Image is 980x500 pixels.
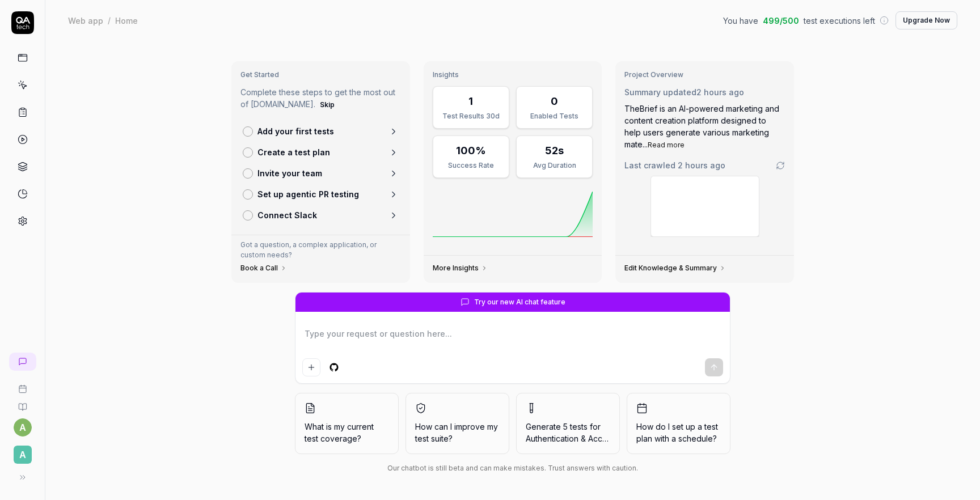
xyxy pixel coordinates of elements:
[68,15,103,26] div: Web app
[627,393,730,454] button: How do I set up a test plan with a schedule?
[238,142,403,163] a: Create a test plan
[238,163,403,184] a: Invite your team
[678,160,725,170] time: 2 hours ago
[257,167,322,179] p: Invite your team
[415,421,500,444] span: How can I improve my test suite?
[624,264,726,273] a: Edit Knowledge & Summary
[624,70,785,79] h3: Project Overview
[14,446,32,464] span: A
[405,393,509,454] button: How can I improve my test suite?
[433,264,488,273] a: More Insights
[257,146,330,158] p: Create a test plan
[624,104,779,149] span: TheBrief is an AI-powered marketing and content creation platform designed to help users generate...
[456,143,486,158] div: 100%
[238,205,403,226] a: Connect Slack
[5,437,40,466] button: A
[648,140,685,150] button: Read more
[240,264,287,273] a: Book a Call
[624,87,696,97] span: Summary updated
[440,111,502,121] div: Test Results 30d
[526,421,610,444] span: Generate 5 tests for
[636,421,721,444] span: How do I set up a test plan with a schedule?
[9,353,36,371] a: New conversation
[295,463,730,473] div: Our chatbot is still beta and can make mistakes. Trust answers with caution.
[433,70,593,79] h3: Insights
[468,94,473,109] div: 1
[516,393,620,454] button: Generate 5 tests forAuthentication & Access
[804,15,875,27] span: test executions left
[526,434,615,443] span: Authentication & Access
[318,98,337,112] button: Skip
[302,358,320,376] button: Add attachment
[523,111,585,121] div: Enabled Tests
[257,188,359,200] p: Set up agentic PR testing
[108,15,111,26] div: /
[551,94,558,109] div: 0
[776,161,785,170] a: Go to crawling settings
[523,160,585,171] div: Avg Duration
[723,15,758,27] span: You have
[238,184,403,205] a: Set up agentic PR testing
[651,176,759,236] img: Screenshot
[257,125,334,137] p: Add your first tests
[763,15,799,27] span: 499 / 500
[474,297,565,307] span: Try our new AI chat feature
[545,143,564,158] div: 52s
[305,421,389,444] span: What is my current test coverage?
[115,15,138,26] div: Home
[295,393,399,454] button: What is my current test coverage?
[240,240,401,260] p: Got a question, a complex application, or custom needs?
[257,209,317,221] p: Connect Slack
[696,87,744,97] time: 2 hours ago
[14,418,32,437] button: a
[5,375,40,393] a: Book a call with us
[240,86,401,112] p: Complete these steps to get the most out of [DOMAIN_NAME].
[624,159,725,171] span: Last crawled
[240,70,401,79] h3: Get Started
[895,11,957,29] button: Upgrade Now
[440,160,502,171] div: Success Rate
[238,121,403,142] a: Add your first tests
[5,393,40,412] a: Documentation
